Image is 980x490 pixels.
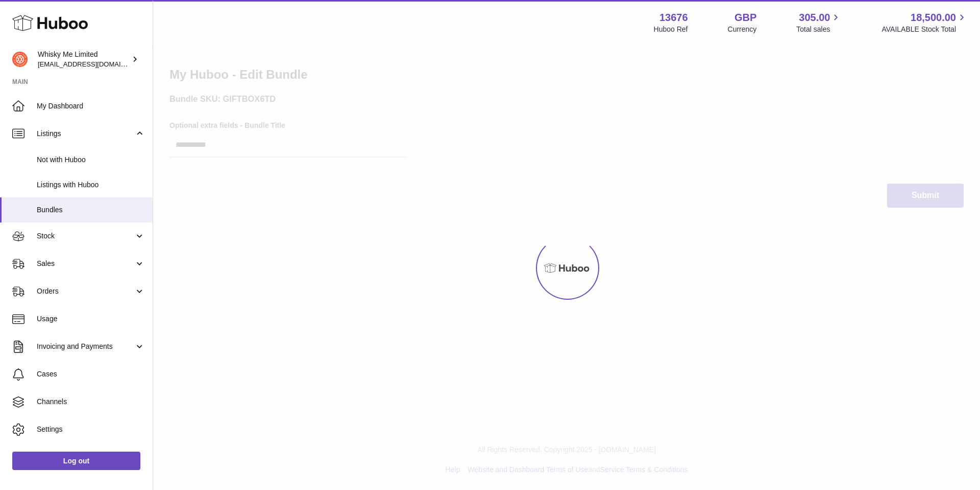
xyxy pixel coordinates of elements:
span: Total sales [796,25,842,34]
strong: GBP [734,11,756,25]
div: Huboo Ref [654,25,688,34]
div: Currency [728,25,757,34]
span: [EMAIL_ADDRESS][DOMAIN_NAME] [38,60,150,68]
a: 18,500.00 AVAILABLE Stock Total [881,11,968,34]
span: Orders [37,286,134,296]
span: Sales [37,259,134,269]
span: Listings with Huboo [37,180,145,190]
div: Whisky Me Limited [38,50,130,69]
a: Log out [12,452,140,470]
span: Bundles [37,205,145,215]
span: Settings [37,425,145,434]
span: Invoicing and Payments [37,342,134,351]
span: Cases [37,369,145,379]
span: Channels [37,397,145,407]
span: Listings [37,129,134,139]
img: orders@whiskyshop.com [12,52,28,67]
span: AVAILABLE Stock Total [881,25,968,34]
span: 18,500.00 [911,11,956,25]
span: Stock [37,231,134,241]
span: 305.00 [799,11,830,25]
a: 305.00 Total sales [796,11,842,34]
span: Not with Huboo [37,155,145,165]
span: My Dashboard [37,101,145,111]
span: Usage [37,314,145,324]
strong: 13676 [659,11,688,25]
